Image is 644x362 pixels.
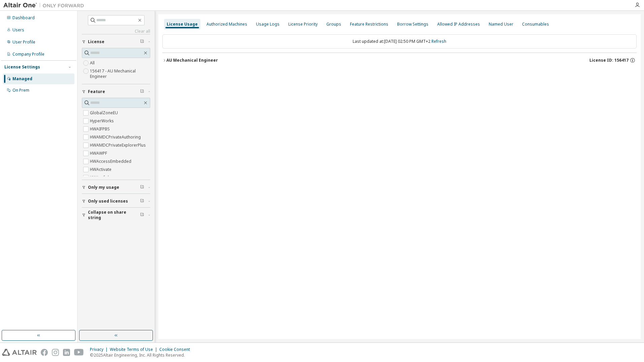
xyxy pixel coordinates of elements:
[82,194,150,209] button: Only used licenses
[2,349,37,356] img: altair_logo.svg
[88,210,140,220] span: Collapse on share string
[52,349,59,356] img: instagram.svg
[88,89,105,94] span: Feature
[90,109,119,117] label: GlobalZoneEU
[589,58,629,63] span: License ID: 156417
[12,39,35,45] div: User Profile
[431,38,446,44] a: Refresh
[74,349,84,356] img: youtube.svg
[90,165,113,174] label: HWActivate
[350,22,388,27] div: Feature Restrictions
[88,185,119,190] span: Only my usage
[41,349,48,356] img: facebook.svg
[12,76,32,82] div: Managed
[140,185,144,190] span: Clear filter
[12,15,35,21] div: Dashboard
[288,22,318,27] div: License Priority
[140,212,144,218] span: Clear filter
[140,199,144,204] span: Clear filter
[90,117,115,125] label: HyperWorks
[90,174,111,182] label: HWAcufwh
[90,141,147,149] label: HWAMDCPrivateExplorerPlus
[489,22,513,27] div: Named User
[12,52,44,57] div: Company Profile
[162,53,637,68] button: AU Mechanical EngineerLicense ID: 156417
[140,39,144,44] span: Clear filter
[326,22,341,27] div: Groups
[82,208,150,222] button: Collapse on share string
[90,59,96,67] label: All
[166,58,218,63] div: AU Mechanical Engineer
[82,84,150,99] button: Feature
[90,149,108,157] label: HWAWPF
[12,88,29,93] div: On Prem
[167,22,198,27] div: License Usage
[140,89,144,94] span: Clear filter
[88,199,128,204] span: Only used licenses
[90,347,110,352] div: Privacy
[90,67,150,81] label: 156417 - AU Mechanical Engineer
[82,34,150,49] button: License
[437,22,480,27] div: Allowed IP Addresses
[3,2,88,9] img: Altair One
[63,349,70,356] img: linkedin.svg
[90,352,194,358] p: © 2025 Altair Engineering, Inc. All Rights Reserved.
[4,64,40,70] div: License Settings
[90,133,142,141] label: HWAMDCPrivateAuthoring
[82,29,150,34] a: Clear all
[110,347,159,352] div: Website Terms of Use
[159,347,194,352] div: Cookie Consent
[12,27,24,33] div: Users
[90,125,111,133] label: HWAIFPBS
[397,22,428,27] div: Borrow Settings
[88,39,104,44] span: License
[90,157,133,165] label: HWAccessEmbedded
[522,22,549,27] div: Consumables
[162,34,637,49] div: Last updated at: [DATE] 02:50 PM GMT+2
[256,22,280,27] div: Usage Logs
[206,22,247,27] div: Authorized Machines
[82,180,150,195] button: Only my usage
